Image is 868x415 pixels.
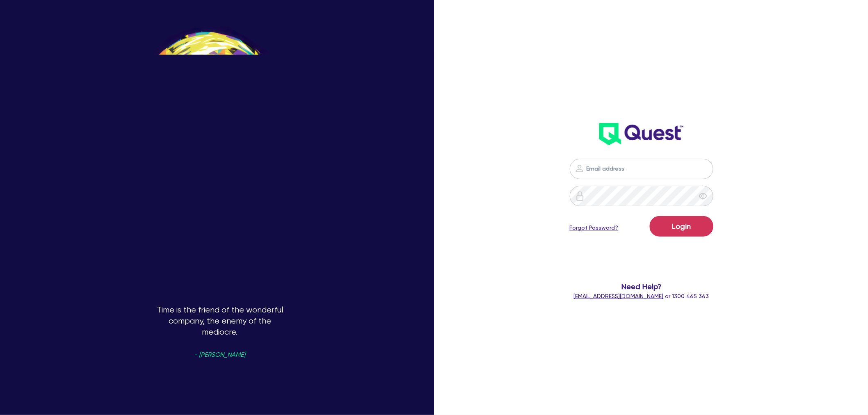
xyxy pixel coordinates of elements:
span: eye [699,192,707,200]
img: icon-password [575,191,585,201]
img: wH2k97JdezQIQAAAABJRU5ErkJggg== [599,123,683,145]
span: - [PERSON_NAME] [194,352,246,358]
span: or 1300 465 363 [574,293,709,299]
a: [EMAIL_ADDRESS][DOMAIN_NAME] [574,293,664,299]
img: icon-password [575,164,585,173]
a: Forgot Password? [570,223,619,232]
span: Need Help? [523,281,759,292]
button: Login [650,216,713,237]
input: Email address [570,159,713,179]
